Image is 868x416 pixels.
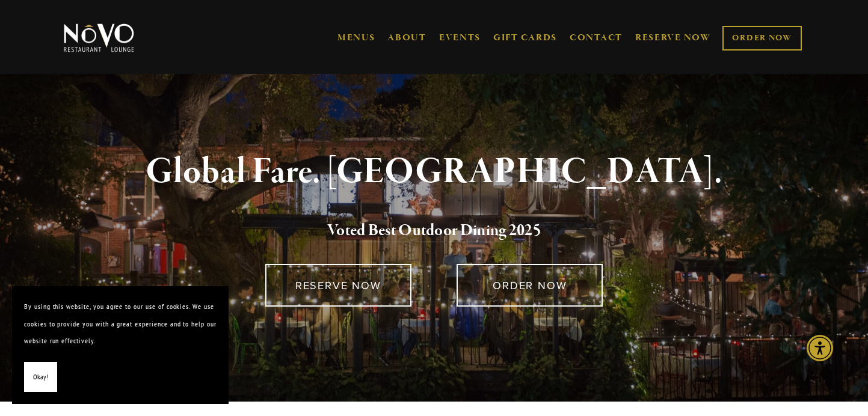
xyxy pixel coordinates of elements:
img: Novo Restaurant &amp; Lounge [61,23,137,53]
a: Voted Best Outdoor Dining 202 [327,220,533,243]
a: RESERVE NOW [635,26,711,49]
a: EVENTS [439,32,481,44]
strong: Global Fare. [GEOGRAPHIC_DATA]. [146,149,722,195]
span: Okay! [33,369,48,386]
a: CONTACT [570,26,623,49]
div: Accessibility Menu [807,335,833,361]
a: MENUS [337,32,375,44]
a: ORDER NOW [722,26,801,50]
a: GIFT CARDS [493,26,557,49]
a: ABOUT [387,32,426,44]
button: Okay! [24,362,57,393]
a: ORDER NOW [457,264,603,307]
a: RESERVE NOW [265,264,411,307]
h2: 5 [84,218,785,243]
p: By using this website, you agree to our use of cookies. We use cookies to provide you with a grea... [24,298,217,350]
section: Cookie banner [12,286,229,404]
